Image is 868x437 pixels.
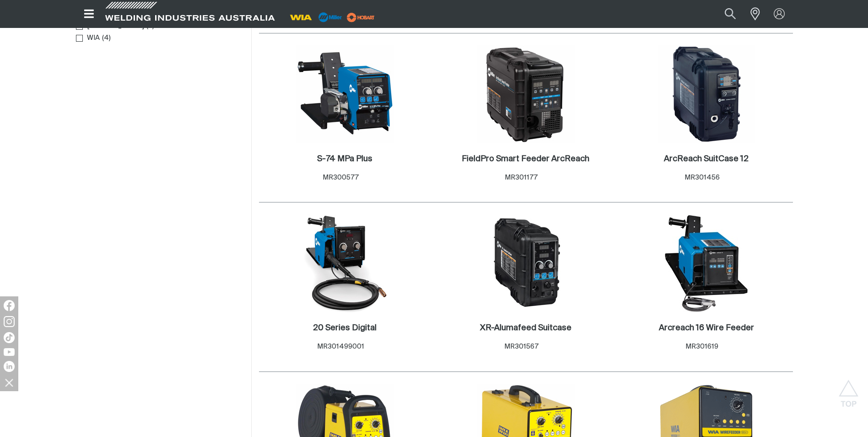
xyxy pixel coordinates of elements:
h2: XR-Alumafeed Suitcase [480,324,571,332]
span: MR301499001 [317,343,364,350]
img: LinkedIn [4,361,15,372]
span: ( 4 ) [102,33,111,44]
img: hide socials [1,375,17,390]
img: miller [344,11,377,24]
button: Search products [715,4,746,24]
span: MR300577 [323,174,359,181]
a: S-74 MPa Plus [317,154,372,164]
img: XR-Alumafeed Suitcase [477,214,575,312]
h2: Arcreach 16 Wire Feeder [659,324,754,332]
img: ArcReach SuitCase 12 [658,45,755,143]
ul: Brand [76,20,243,44]
a: WIA [76,32,100,44]
h2: S-74 MPa Plus [317,155,372,163]
a: ArcReach SuitCase 12 [664,154,749,164]
span: MR301456 [685,174,720,181]
h2: 20 Series Digital [313,324,377,332]
a: miller [344,14,377,21]
a: XR-Alumafeed Suitcase [480,323,571,333]
span: WIA [87,33,100,44]
span: MR301567 [504,343,539,350]
img: S-74 MPa Plus [296,45,394,143]
input: Product name or item number... [703,4,745,24]
img: Arcreach 16 Wire Feeder [658,214,755,312]
span: MR301619 [685,343,718,350]
a: FieldPro Smart Feeder ArcReach [462,154,589,164]
h2: ArcReach SuitCase 12 [664,155,749,163]
a: Arcreach 16 Wire Feeder [659,323,754,333]
a: 20 Series Digital [313,323,377,333]
img: Facebook [4,300,15,311]
img: YouTube [4,348,15,356]
img: TikTok [4,332,15,343]
button: Scroll to top [838,380,859,400]
h2: FieldPro Smart Feeder ArcReach [462,155,589,163]
img: 20 Series Digital [296,214,394,312]
img: Instagram [4,316,15,327]
img: FieldPro Smart Feeder ArcReach [477,45,575,143]
span: MR301177 [505,174,538,181]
